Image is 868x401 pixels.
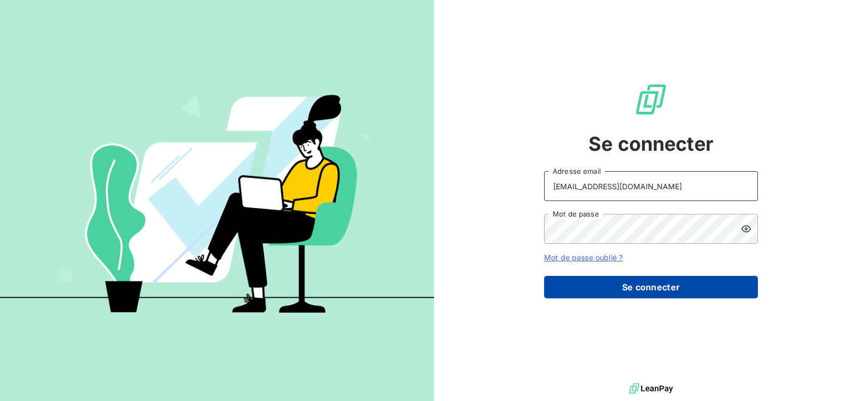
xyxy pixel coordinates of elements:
a: Mot de passe oublié ? [544,253,623,262]
img: logo [629,381,673,397]
span: Se connecter [588,129,714,158]
button: Se connecter [544,276,758,298]
input: placeholder [544,171,758,201]
img: Logo LeanPay [634,82,668,117]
